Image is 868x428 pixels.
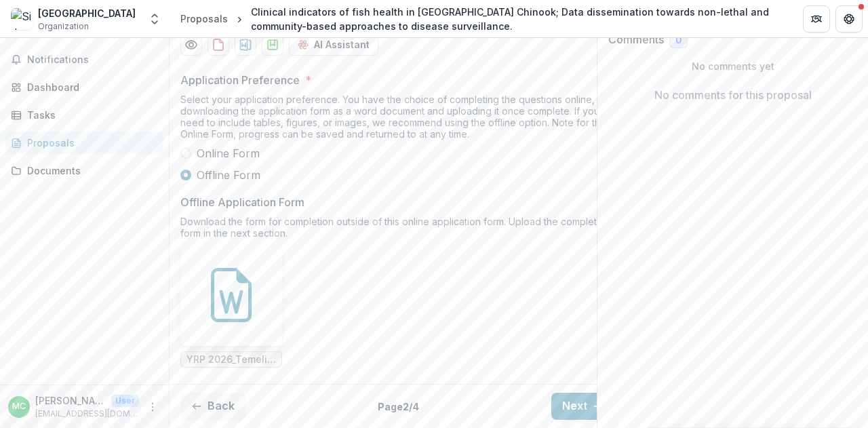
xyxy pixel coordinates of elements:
div: Proposals [180,12,228,26]
a: Tasks [5,104,163,126]
div: Documents [27,163,153,178]
span: Offline Form [197,167,260,183]
a: Proposals [5,132,163,154]
span: 0 [675,35,682,46]
button: More [144,399,161,415]
p: Application Preference [180,72,300,88]
p: User [111,395,139,407]
nav: breadcrumb [175,2,787,36]
button: download-proposal [235,34,256,56]
div: [GEOGRAPHIC_DATA] [38,6,136,20]
div: Dashboard [27,80,153,94]
button: Get Help [835,5,863,33]
button: Preview 6ce0f879-6b90-4af4-bc43-55792618d686-0.pdf [180,34,202,56]
div: YRP 2026_Temelio Offline Application Form.docx [180,244,282,368]
div: Morag Clinton [12,402,26,411]
a: Documents [5,159,163,182]
span: Notifications [27,54,158,66]
h2: Comments [608,33,664,46]
button: AI Assistant [289,34,378,56]
button: Partners [803,5,830,33]
div: Tasks [27,108,153,122]
p: [EMAIL_ADDRESS][DOMAIN_NAME] [35,408,139,420]
p: Page 2 / 4 [378,400,419,414]
span: Organization [38,20,89,33]
p: No comments yet [608,59,857,73]
button: Next [551,393,614,420]
a: Dashboard [5,76,163,98]
button: Open entity switcher [145,5,164,33]
a: Proposals [175,9,233,28]
button: download-proposal [262,34,283,56]
img: Sitka Sound Science Center [11,8,33,30]
div: Proposals [27,136,153,150]
span: YRP 2026_Temelio Offline Application Form.docx [186,354,276,366]
p: No comments for this proposal [654,87,812,103]
button: Notifications [5,49,163,71]
span: Online Form [197,145,260,161]
button: Back [180,393,245,420]
div: Select your application preference. You have the choice of completing the questions online, or do... [180,94,614,145]
p: Offline Application Form [180,194,304,210]
div: Clinical indicators of fish health in [GEOGRAPHIC_DATA] Chinook; Data dissemination towards non-l... [251,5,781,33]
button: download-proposal [208,34,229,56]
div: Download the form for completion outside of this online application form. Upload the completed fo... [180,216,614,244]
p: [PERSON_NAME] [35,393,106,408]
